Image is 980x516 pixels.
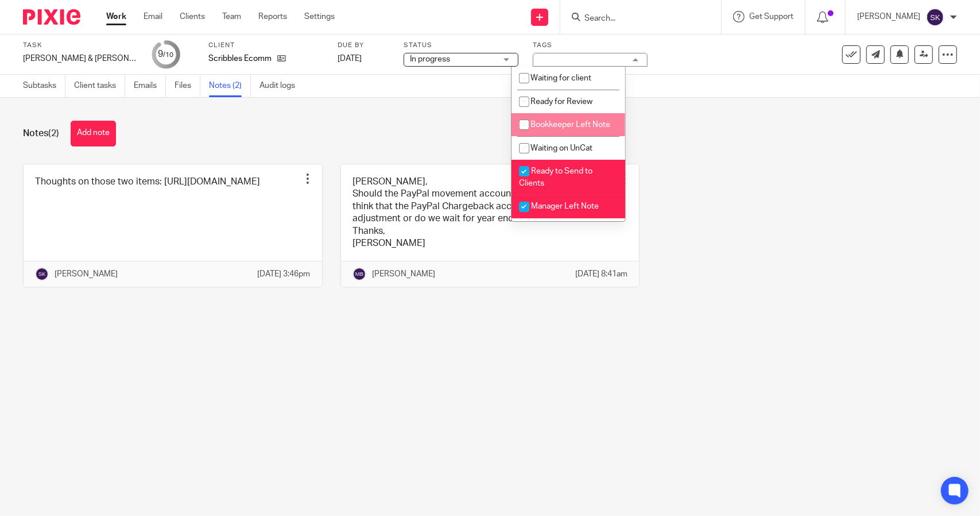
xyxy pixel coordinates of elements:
span: Get Support [749,13,793,21]
button: Add note [71,121,116,147]
a: Settings [304,11,335,22]
span: Ready for Review [531,98,593,106]
span: Waiting on UnCat [531,144,593,152]
label: Status [404,41,518,50]
p: [PERSON_NAME] [55,268,118,280]
a: Client tasks [74,75,125,97]
div: David &amp; Gene - Sept 2025 [23,53,138,64]
span: Ready to Send to Clients [519,167,592,187]
small: /10 [164,52,174,58]
img: svg%3E [35,267,49,281]
a: Emails [134,75,166,97]
a: Audit logs [259,75,304,97]
div: [PERSON_NAME] & [PERSON_NAME] - [DATE] [23,53,138,64]
span: [DATE] [338,55,362,63]
p: [PERSON_NAME] [857,11,920,22]
span: Manager Left Note [531,202,599,210]
span: Waiting for client [531,74,592,82]
a: Reports [258,11,287,22]
label: Task [23,41,138,50]
a: Notes (2) [209,75,251,97]
img: svg%3E [353,267,366,281]
input: Search [583,14,687,24]
a: Team [222,11,241,22]
span: Bookkeeper Left Note [531,121,611,129]
img: Pixie [23,9,80,25]
p: Scribbles Ecomm [208,53,272,64]
div: 9 [158,48,174,61]
label: Due by [338,41,389,50]
label: Client [208,41,323,50]
span: (2) [48,129,59,138]
a: Clients [180,11,205,22]
label: Tags [533,41,648,50]
span: In progress [410,55,450,63]
p: [DATE] 8:41am [575,268,627,280]
a: Files [175,75,200,97]
a: Email [144,11,162,22]
p: [PERSON_NAME] [372,268,435,280]
a: Subtasks [23,75,65,97]
p: [DATE] 3:46pm [258,268,311,280]
img: svg%3E [926,8,944,26]
a: Work [106,11,126,22]
h1: Notes [23,128,59,140]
